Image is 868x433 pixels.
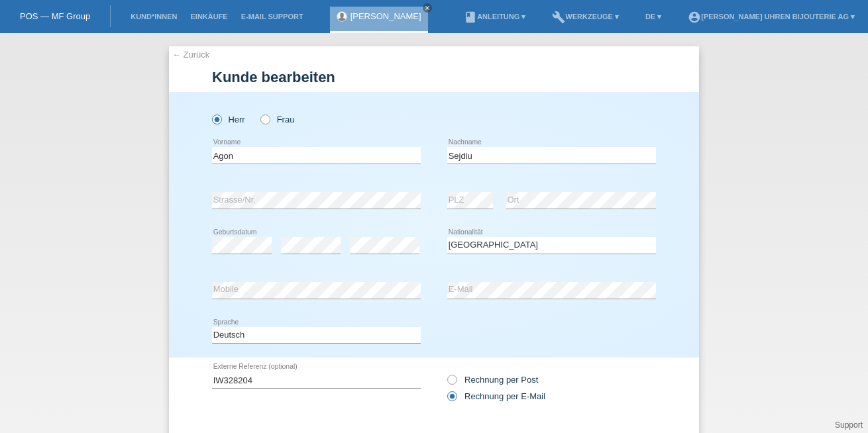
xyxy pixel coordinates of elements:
[552,11,565,24] i: build
[212,115,245,124] label: Herr
[260,115,269,123] input: Frau
[835,420,863,430] a: Support
[457,13,532,21] a: bookAnleitung ▾
[124,13,184,21] a: Kund*innen
[260,115,294,124] label: Frau
[447,391,545,401] label: Rechnung per E-Mail
[447,391,456,408] input: Rechnung per E-Mail
[447,375,538,385] label: Rechnung per Post
[447,375,456,391] input: Rechnung per Post
[464,11,477,24] i: book
[423,3,432,13] a: close
[545,13,625,21] a: buildWerkzeuge ▾
[424,5,431,11] i: close
[20,11,90,21] a: POS — MF Group
[351,11,421,21] a: [PERSON_NAME]
[639,13,668,21] a: DE ▾
[235,13,310,21] a: E-Mail Support
[184,13,234,21] a: Einkäufe
[681,13,861,21] a: account_circle[PERSON_NAME] Uhren Bijouterie AG ▾
[212,69,656,85] h1: Kunde bearbeiten
[212,115,221,123] input: Herr
[172,50,209,60] a: ← Zurück
[688,11,701,24] i: account_circle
